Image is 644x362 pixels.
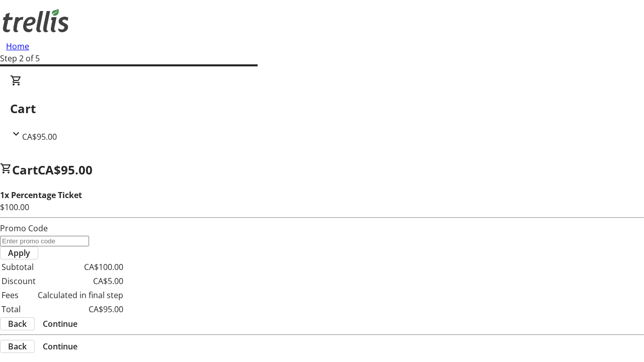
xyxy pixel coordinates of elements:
td: Discount [1,275,36,288]
button: Continue [35,318,86,330]
span: Back [8,318,27,330]
span: CA$95.00 [38,161,93,178]
td: Total [1,303,36,316]
td: CA$100.00 [37,260,124,274]
td: Subtotal [1,260,36,274]
span: Continue [43,318,77,330]
button: Continue [35,340,86,352]
td: CA$5.00 [37,275,124,288]
span: Cart [12,161,38,178]
td: CA$95.00 [37,303,124,316]
td: Calculated in final step [37,289,124,302]
h2: Cart [10,100,634,118]
div: CartCA$95.00 [10,74,634,143]
td: Fees [1,289,36,302]
span: Continue [43,340,77,352]
span: Back [8,340,27,352]
span: Apply [8,247,30,259]
span: CA$95.00 [22,131,57,142]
